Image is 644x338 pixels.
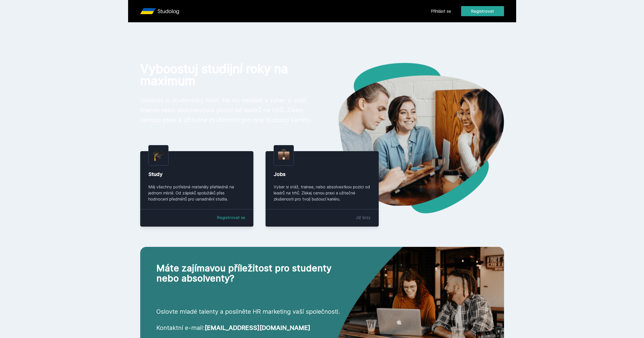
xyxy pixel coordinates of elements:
div: Jobs [274,171,371,178]
img: hero.png [322,63,504,213]
a: [EMAIL_ADDRESS][DOMAIN_NAME] [205,324,310,331]
div: Již brzy [356,214,371,221]
a: Přihlásit se [431,8,451,14]
p: Kontaktní e-mail: [156,324,350,332]
a: Registrovat se [217,214,245,221]
p: Usnadni si studentský život. Na nic nečekej a vyber si stáž, trainee nebo absolvestkou pozici od ... [140,95,314,125]
p: Oslovte mladé talenty a posilněte HR marketing vaší společnosti. [156,308,350,316]
img: graduation-cap.png [153,149,164,161]
h1: Vyboostuj studijní roky na maximum [140,63,314,87]
div: Měj všechny potřebné materiály přehledně na jednom místě. Od zápisků spolužáků přes hodnocení pře... [148,184,245,202]
div: Study [148,171,245,178]
button: Registrovat [461,6,504,16]
img: briefcase.png [278,148,290,161]
h2: Máte zajímavou příležitost pro studenty nebo absolventy? [156,263,350,283]
div: Vyber si stáž, trainee, nebo absolvestkou pozici od leadrů na trhů. Získej cenou praxi a užitečné... [274,184,371,202]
